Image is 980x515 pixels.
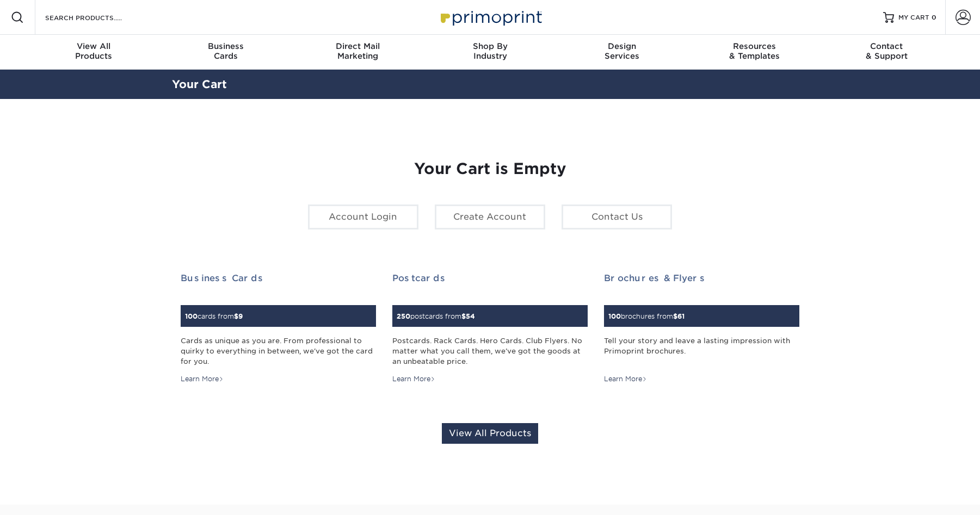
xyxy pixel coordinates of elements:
[159,35,292,70] a: BusinessCards
[604,374,647,384] div: Learn More
[898,13,929,22] span: MY CART
[556,41,688,51] span: Design
[181,299,181,299] img: Business Cards
[172,78,227,91] a: Your Cart
[673,312,677,320] span: $
[688,35,821,70] a: Resources& Templates
[392,273,588,283] h2: Postcards
[397,312,475,320] small: postcards from
[392,273,588,384] a: Postcards 250postcards from$54 Postcards. Rack Cards. Hero Cards. Club Flyers. No matter what you...
[604,273,799,384] a: Brochures & Flyers 100brochures from$61 Tell your story and leave a lasting impression with Primo...
[397,312,410,320] span: 250
[181,273,376,384] a: Business Cards 100cards from$9 Cards as unique as you are. From professional to quirky to everyth...
[28,35,160,70] a: View AllProducts
[604,336,799,367] div: Tell your story and leave a lasting impression with Primoprint brochures.
[44,11,150,24] input: SEARCH PRODUCTS.....
[821,35,953,70] a: Contact& Support
[932,14,936,21] span: 0
[442,423,538,444] a: View All Products
[608,312,685,320] small: brochures from
[821,41,953,51] span: Contact
[185,312,198,320] span: 100
[181,374,224,384] div: Learn More
[688,41,821,61] div: & Templates
[435,204,545,229] a: Create Account
[159,41,292,51] span: Business
[688,41,821,51] span: Resources
[181,336,376,367] div: Cards as unique as you are. From professional to quirky to everything in between, we've got the c...
[436,5,545,29] img: Primoprint
[28,41,160,61] div: Products
[556,35,688,70] a: DesignServices
[238,312,243,320] span: 9
[292,41,424,51] span: Direct Mail
[466,312,475,320] span: 54
[392,374,435,384] div: Learn More
[677,312,685,320] span: 61
[608,312,621,320] span: 100
[424,41,556,61] div: Industry
[292,35,424,70] a: Direct MailMarketing
[424,41,556,51] span: Shop By
[292,41,424,61] div: Marketing
[424,35,556,70] a: Shop ByIndustry
[604,273,799,283] h2: Brochures & Flyers
[308,204,418,229] a: Account Login
[461,312,466,320] span: $
[562,204,672,229] a: Contact Us
[185,312,243,320] small: cards from
[392,336,588,367] div: Postcards. Rack Cards. Hero Cards. Club Flyers. No matter what you call them, we've got the goods...
[28,41,160,51] span: View All
[181,160,800,178] h1: Your Cart is Empty
[181,273,376,283] h2: Business Cards
[234,312,238,320] span: $
[604,299,605,299] img: Brochures & Flyers
[821,41,953,61] div: & Support
[159,41,292,61] div: Cards
[556,41,688,61] div: Services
